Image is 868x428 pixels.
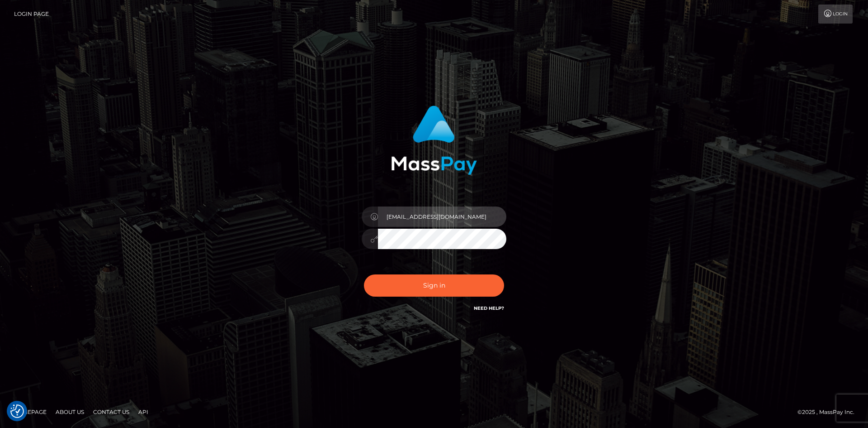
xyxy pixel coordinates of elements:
[474,305,504,311] a: Need Help?
[364,274,504,297] button: Sign in
[10,405,50,419] a: Homepage
[818,5,853,24] a: Login
[52,405,88,419] a: About Us
[90,405,133,419] a: Contact Us
[135,405,152,419] a: API
[391,106,477,175] img: MassPay Login
[797,407,861,417] div: © 2025 , MassPay Inc.
[10,404,24,418] img: Revisit consent button
[10,404,24,418] button: Consent Preferences
[14,5,49,24] a: Login Page
[378,207,506,227] input: Username...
